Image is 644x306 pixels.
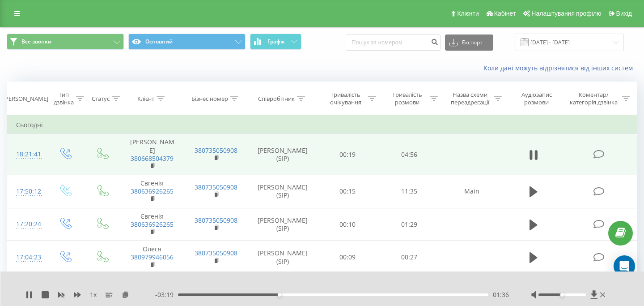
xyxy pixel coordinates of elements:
[317,175,379,208] td: 00:15
[195,249,237,257] a: 380735050908
[131,187,174,195] a: 380636926265
[493,290,509,299] span: 01:36
[131,253,174,261] a: 380979946056
[137,95,154,103] div: Клієнт
[120,134,184,175] td: [PERSON_NAME]
[7,34,124,50] button: Все звонки
[16,249,38,266] div: 17:04:23
[457,10,479,17] span: Клієнти
[16,183,38,200] div: 17:50:12
[195,146,237,155] a: 380735050908
[614,255,635,277] div: Open Intercom Messenger
[248,134,317,175] td: [PERSON_NAME] (SIP)
[448,91,491,106] div: Назва схеми переадресації
[317,208,379,241] td: 00:10
[258,95,295,103] div: Співробітник
[248,241,317,274] td: [PERSON_NAME] (SIP)
[3,95,48,103] div: [PERSON_NAME]
[92,95,110,103] div: Статус
[560,293,564,297] div: Accessibility label
[131,154,174,163] a: 380668504379
[267,39,285,45] span: Графік
[128,34,246,50] button: Основний
[120,208,184,241] td: Євгенія
[248,208,317,241] td: [PERSON_NAME] (SIP)
[512,91,561,106] div: Аудіозапис розмови
[346,34,441,51] input: Пошук за номером
[191,95,228,103] div: Бізнес номер
[568,91,620,106] div: Коментар/категорія дзвінка
[120,175,184,208] td: Євгенія
[378,134,440,175] td: 04:56
[248,175,317,208] td: [PERSON_NAME] (SIP)
[445,34,493,51] button: Експорт
[386,91,428,106] div: Тривалість розмови
[195,183,237,191] a: 380735050908
[325,91,366,106] div: Тривалість очікування
[378,175,440,208] td: 11:35
[317,134,379,175] td: 00:19
[21,38,51,45] span: Все звонки
[16,146,38,163] div: 18:21:41
[195,216,237,224] a: 380735050908
[120,241,184,274] td: Олеся
[16,215,38,233] div: 17:20:24
[494,10,516,17] span: Кабінет
[7,116,637,134] td: Сьогодні
[317,241,379,274] td: 00:09
[278,293,281,297] div: Accessibility label
[378,241,440,274] td: 00:27
[616,10,632,17] span: Вихід
[54,91,74,106] div: Тип дзвінка
[90,290,97,299] span: 1 x
[131,220,174,228] a: 380636926265
[378,208,440,241] td: 01:29
[531,10,601,17] span: Налаштування профілю
[483,64,637,72] a: Коли дані можуть відрізнятися вiд інших систем
[440,175,504,208] td: Main
[155,290,178,299] span: - 03:19
[250,34,301,50] button: Графік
